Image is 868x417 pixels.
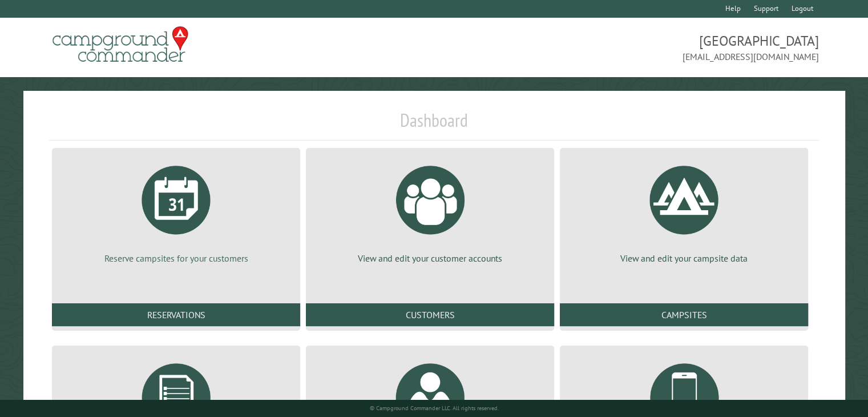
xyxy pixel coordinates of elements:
a: Campsites [560,303,808,326]
h1: Dashboard [49,109,819,141]
a: View and edit your customer accounts [320,157,540,264]
p: Reserve campsites for your customers [66,252,286,264]
p: View and edit your customer accounts [320,252,540,264]
p: View and edit your campsite data [574,252,794,264]
img: Campground Commander [49,22,192,67]
a: Reserve campsites for your customers [66,157,286,264]
span: [GEOGRAPHIC_DATA] [EMAIL_ADDRESS][DOMAIN_NAME] [434,31,819,63]
a: Customers [306,303,554,326]
a: Reservations [52,303,300,326]
small: © Campground Commander LLC. All rights reserved. [370,404,499,412]
a: View and edit your campsite data [574,157,794,264]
